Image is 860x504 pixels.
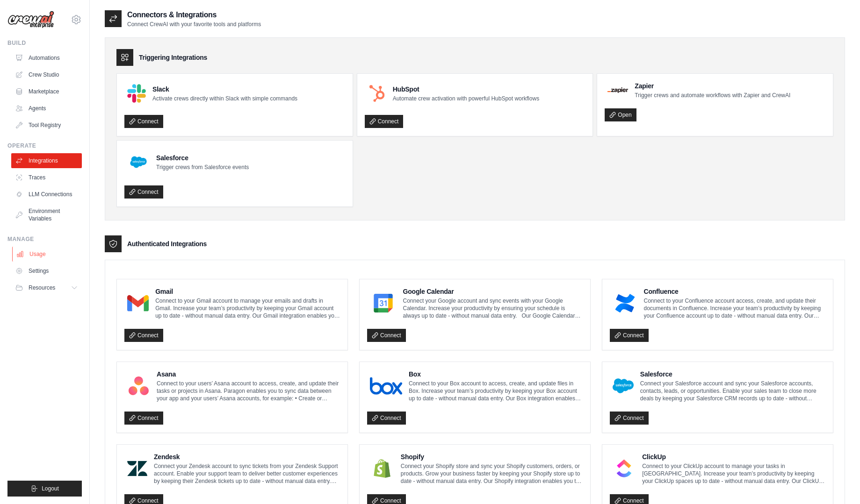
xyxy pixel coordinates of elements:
button: Logout [7,481,82,497]
a: Connect [365,115,404,128]
img: Slack Logo [127,84,146,103]
p: Activate crews directly within Slack with simple commands [152,95,297,102]
p: Trigger crews and automate workflows with Zapier and CrewAI [635,92,790,99]
img: Logo [7,11,54,28]
a: Connect [367,329,406,342]
a: Connect [124,412,163,425]
h4: Asana [157,369,340,379]
img: Shopify Logo [370,459,394,478]
a: Usage [12,247,83,262]
a: Connect [124,329,163,342]
div: Operate [7,142,82,149]
img: ClickUp Logo [613,459,636,478]
h4: Gmail [155,287,340,296]
h4: Zendesk [154,452,340,461]
h4: ClickUp [642,452,825,461]
a: Open [605,108,636,121]
span: Logout [42,485,59,492]
img: Asana Logo [127,376,150,395]
p: Connect your Google account and sync events with your Google Calendar. Increase your productivity... [403,297,583,319]
img: Google Calendar Logo [370,294,397,312]
a: Automations [11,50,82,65]
a: Marketplace [11,84,82,99]
h2: Connectors & Integrations [127,9,261,21]
button: Resources [11,280,82,295]
a: Connect [610,329,649,342]
a: Connect [124,185,163,199]
h4: Google Calendar [403,287,583,296]
a: Agents [11,101,82,116]
img: Gmail Logo [127,294,149,312]
a: Connect [367,412,406,425]
img: HubSpot Logo [368,84,386,103]
h4: Slack [152,85,297,94]
span: Resources [29,284,55,291]
p: Connect your Salesforce account and sync your Salesforce accounts, contacts, leads, or opportunit... [640,380,825,402]
p: Connect to your ClickUp account to manage your tasks in [GEOGRAPHIC_DATA]. Increase your team’s p... [642,462,825,485]
a: Connect [124,115,163,128]
h4: Box [409,369,583,379]
a: Environment Variables [11,204,82,226]
p: Connect CrewAI with your favorite tools and platforms [127,21,261,28]
p: Connect your Shopify store and sync your Shopify customers, orders, or products. Grow your busine... [401,462,583,485]
img: Salesforce Logo [127,151,150,173]
a: Settings [11,263,82,278]
p: Connect to your users’ Asana account to access, create, and update their tasks or projects in Asa... [157,380,340,402]
h4: Zapier [635,81,790,91]
a: Connect [610,412,649,425]
h4: Confluence [644,287,826,296]
a: Traces [11,170,82,185]
h3: Triggering Integrations [139,53,207,62]
img: Confluence Logo [613,294,637,312]
img: Salesforce Logo [613,376,634,395]
div: Build [7,39,82,47]
a: Integrations [11,153,82,168]
p: Automate crew activation with powerful HubSpot workflows [393,95,539,102]
img: Zendesk Logo [127,459,147,478]
p: Connect to your Box account to access, create, and update files in Box. Increase your team’s prod... [409,380,583,402]
div: Manage [7,235,82,243]
a: LLM Connections [11,187,82,202]
p: Connect your Zendesk account to sync tickets from your Zendesk Support account. Enable your suppo... [154,462,340,485]
p: Trigger crews from Salesforce events [156,163,249,171]
h4: HubSpot [393,85,539,94]
h3: Authenticated Integrations [127,239,207,248]
h4: Salesforce [640,369,825,379]
h4: Shopify [401,452,583,461]
h4: Salesforce [156,153,249,163]
img: Box Logo [370,376,402,395]
img: Zapier Logo [607,87,628,93]
p: Connect to your Gmail account to manage your emails and drafts in Gmail. Increase your team’s pro... [155,297,340,319]
a: Tool Registry [11,118,82,133]
a: Crew Studio [11,67,82,82]
p: Connect to your Confluence account access, create, and update their documents in Confluence. Incr... [644,297,826,319]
